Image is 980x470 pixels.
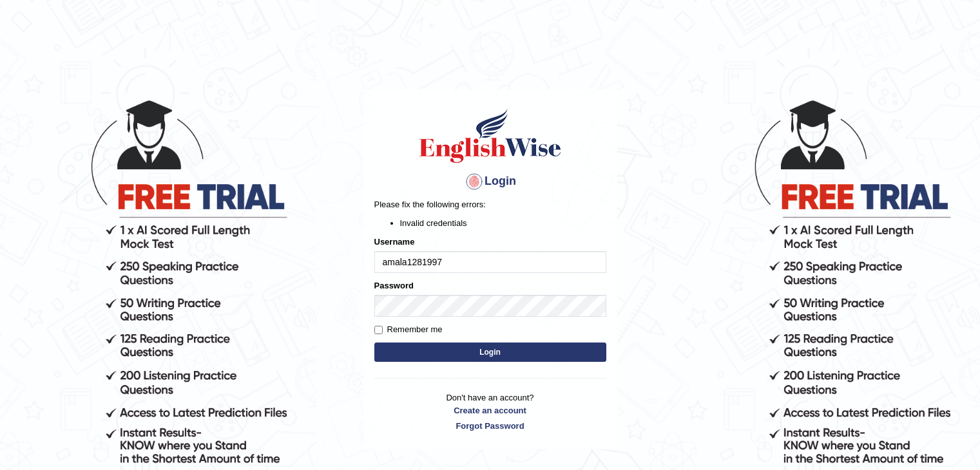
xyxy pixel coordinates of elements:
[374,391,606,431] p: Don't have an account?
[417,107,564,165] img: Logo of English Wise sign in for intelligent practice with AI
[374,343,606,362] button: Login
[374,171,606,192] h4: Login
[400,217,606,229] li: Invalid credentials
[374,404,606,417] a: Create an account
[374,198,606,211] p: Please fix the following errors:
[374,279,414,292] label: Password
[374,236,415,248] label: Username
[374,420,606,432] a: Forgot Password
[374,326,383,334] input: Remember me
[374,323,443,336] label: Remember me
